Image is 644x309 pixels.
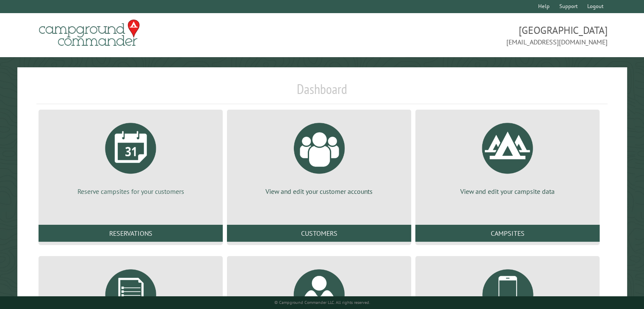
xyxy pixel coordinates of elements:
p: Reserve campsites for your customers [49,187,213,196]
p: View and edit your customer accounts [237,187,401,196]
a: Reserve campsites for your customers [49,116,213,196]
a: View and edit your customer accounts [237,116,401,196]
p: View and edit your campsite data [426,187,589,196]
a: Customers [227,225,411,242]
a: View and edit your campsite data [426,116,589,196]
img: Campground Commander [36,17,142,50]
small: © Campground Commander LLC. All rights reserved. [274,300,370,305]
span: [GEOGRAPHIC_DATA] [EMAIL_ADDRESS][DOMAIN_NAME] [322,23,608,47]
h1: Dashboard [36,81,608,104]
a: Reservations [39,225,223,242]
a: Campsites [415,225,600,242]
